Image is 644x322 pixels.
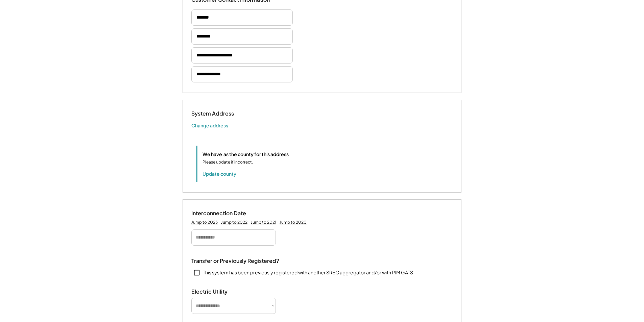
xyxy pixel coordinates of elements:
[191,288,259,295] div: Electric Utility
[202,170,236,177] button: Update county
[191,257,279,265] div: Transfer or Previously Registered?
[191,122,228,129] button: Change address
[191,110,259,117] div: System Address
[191,220,218,225] div: Jump to 2023
[221,220,247,225] div: Jump to 2022
[251,220,276,225] div: Jump to 2021
[202,159,253,165] div: Please update if incorrect.
[202,151,289,158] div: We have as the county for this address
[191,210,259,217] div: Interconnection Date
[280,220,307,225] div: Jump to 2020
[203,269,413,276] div: This system has been previously registered with another SREC aggregator and/or with PJM GATS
